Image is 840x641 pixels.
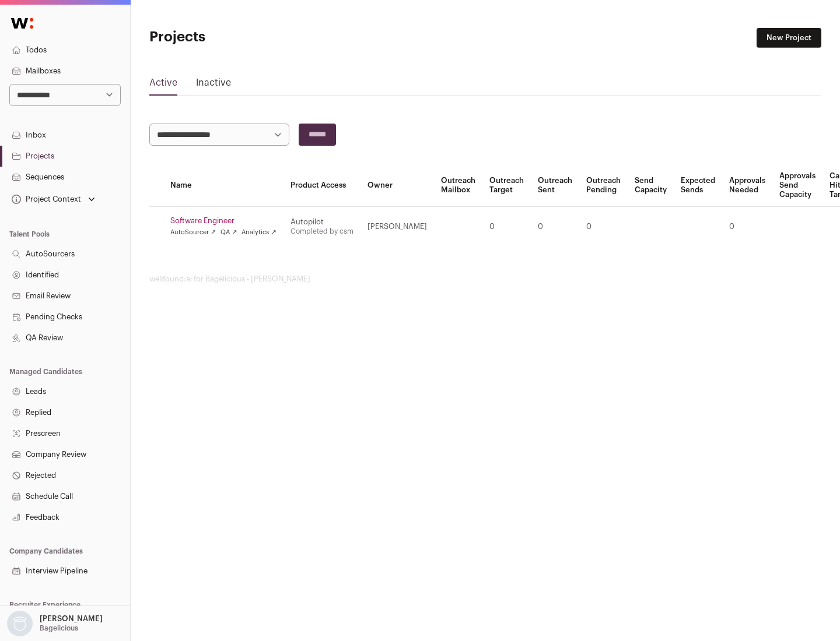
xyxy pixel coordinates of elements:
[482,207,531,247] td: 0
[5,611,105,636] button: Open dropdown
[290,217,353,227] div: Autopilot
[531,164,579,207] th: Outreach Sent
[220,228,237,237] a: QA ↗
[196,76,231,94] a: Inactive
[772,164,822,207] th: Approvals Send Capacity
[628,164,674,207] th: Send Capacity
[579,164,628,207] th: Outreach Pending
[149,76,177,94] a: Active
[360,164,434,207] th: Owner
[434,164,482,207] th: Outreach Mailbox
[579,207,628,247] td: 0
[290,228,353,235] a: Completed by csm
[40,624,78,633] p: Bagelicious
[170,216,276,226] a: Software Engineer
[149,28,373,47] h1: Projects
[242,228,276,237] a: Analytics ↗
[9,191,97,207] button: Open dropdown
[674,164,722,207] th: Expected Sends
[757,28,821,48] a: New Project
[40,614,103,624] p: [PERSON_NAME]
[722,207,772,247] td: 0
[360,207,434,247] td: [PERSON_NAME]
[722,164,772,207] th: Approvals Needed
[283,164,360,207] th: Product Access
[531,207,579,247] td: 0
[9,195,81,204] div: Project Context
[163,164,283,207] th: Name
[482,164,531,207] th: Outreach Target
[149,274,821,284] footer: wellfound:ai for Bagelicious - [PERSON_NAME]
[170,228,216,237] a: AutoSourcer ↗
[7,611,33,636] img: nopic.png
[5,12,40,35] img: Wellfound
